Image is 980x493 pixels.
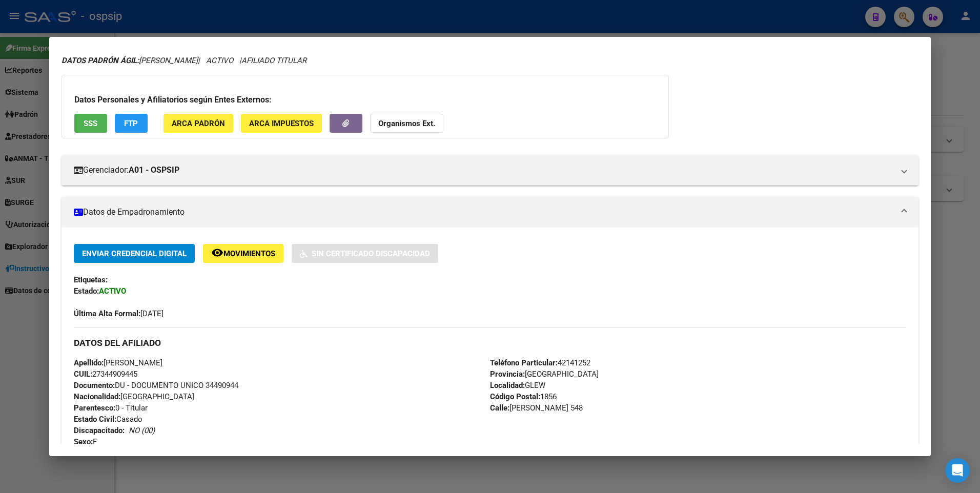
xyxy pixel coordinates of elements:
[74,426,125,435] strong: Discapacitado:
[74,369,137,379] span: 27344909445
[490,358,590,367] span: 42141252
[62,56,139,65] strong: DATOS PADRÓN ÁGIL:
[164,114,233,133] button: ARCA Padrón
[241,114,322,133] button: ARCA Impuestos
[62,197,919,228] mat-expansion-panel-header: Datos de Empadronamiento
[62,155,919,186] mat-expansion-panel-header: Gerenciador:A01 - OSPSIP
[74,337,907,348] h3: DATOS DEL AFILIADO
[490,403,583,413] span: [PERSON_NAME] 548
[945,458,970,483] div: Open Intercom Messenger
[82,249,187,258] span: Enviar Credencial Digital
[74,286,99,296] strong: Estado:
[490,358,558,367] strong: Teléfono Particular:
[74,392,120,401] strong: Nacionalidad:
[74,275,108,284] strong: Etiquetas:
[74,309,140,318] strong: Última Alta Formal:
[223,249,275,258] span: Movimientos
[74,369,92,379] strong: CUIL:
[74,392,194,401] span: [GEOGRAPHIC_DATA]
[74,437,93,446] strong: Sexo:
[74,94,656,106] h3: Datos Personales y Afiliatorios según Entes Externos:
[74,415,116,424] strong: Estado Civil:
[211,246,223,259] mat-icon: remove_red_eye
[312,249,430,258] span: Sin Certificado Discapacidad
[490,381,525,390] strong: Localidad:
[490,369,599,379] span: [GEOGRAPHIC_DATA]
[74,358,162,367] span: [PERSON_NAME]
[62,56,198,65] span: [PERSON_NAME]
[74,164,894,176] mat-panel-title: Gerenciador:
[84,119,97,128] span: SSS
[129,164,179,176] strong: A01 - OSPSIP
[74,309,164,318] span: [DATE]
[99,286,126,296] strong: ACTIVO
[490,392,557,401] span: 1856
[115,114,148,133] button: FTP
[62,56,307,65] i: | ACTIVO |
[249,119,314,128] span: ARCA Impuestos
[490,392,540,401] strong: Código Postal:
[74,381,115,390] strong: Documento:
[74,358,104,367] strong: Apellido:
[74,437,97,446] span: F
[74,403,115,413] strong: Parentesco:
[74,206,894,218] mat-panel-title: Datos de Empadronamiento
[490,381,545,390] span: GLEW
[370,114,443,133] button: Organismos Ext.
[74,244,195,263] button: Enviar Credencial Digital
[490,403,509,413] strong: Calle:
[490,369,525,379] strong: Provincia:
[124,119,138,128] span: FTP
[74,403,148,413] span: 0 - Titular
[203,244,283,263] button: Movimientos
[74,114,107,133] button: SSS
[378,119,435,128] strong: Organismos Ext.
[74,381,238,390] span: DU - DOCUMENTO UNICO 34490944
[74,415,142,424] span: Casado
[129,426,155,435] i: NO (00)
[172,119,225,128] span: ARCA Padrón
[241,56,307,65] span: AFILIADO TITULAR
[292,244,438,263] button: Sin Certificado Discapacidad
